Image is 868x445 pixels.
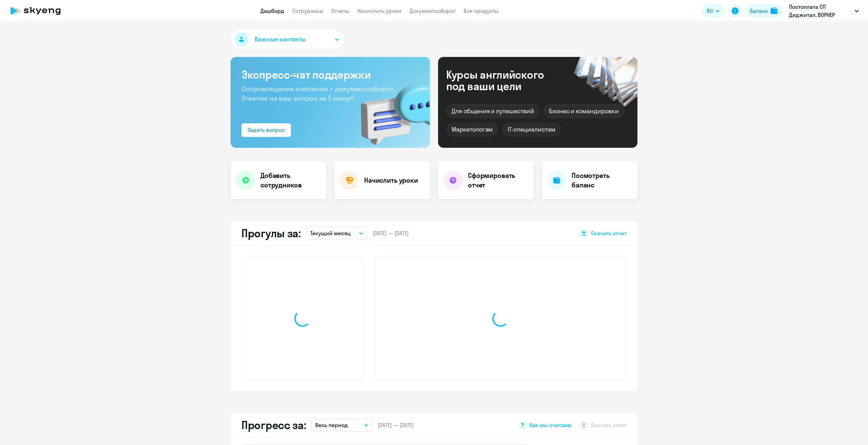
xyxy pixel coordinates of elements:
h4: Начислить уроки [364,176,418,185]
div: Бизнес и командировки [544,104,624,118]
h4: Добавить сотрудников [260,171,321,190]
div: Курсы английского под ваши цели [446,69,562,92]
div: Задать вопрос [248,126,285,134]
p: Весь период [315,421,348,429]
h2: Прогулы за: [241,226,301,240]
a: Отчеты [331,7,349,14]
button: Постоплата СП Диджитал, ВОРНЕР МЬЮЗИК, ООО [786,3,862,19]
button: Балансbalance [746,4,782,18]
a: Сотрудники [292,7,323,14]
span: [DATE] — [DATE] [378,421,414,429]
p: Текущий месяц [310,229,351,237]
button: Текущий месяц [306,227,367,240]
h4: Посмотреть баланс [572,171,632,190]
button: Задать вопрос [241,123,291,137]
h4: Сформировать отчет [468,171,528,190]
span: RU [707,7,713,15]
span: Важные контакты [255,35,305,44]
h3: Экспресс-чат поддержки [241,68,419,81]
span: [DATE] — [DATE] [373,229,409,237]
button: Важные контакты [231,30,344,49]
a: Дашборд [260,7,284,14]
div: Для общения и путешествий [446,104,539,118]
button: Весь период [311,419,372,431]
button: RU [702,4,724,18]
div: Баланс [750,7,768,15]
span: Как мы считаем [530,421,571,429]
a: Начислить уроки [357,7,401,14]
h2: Прогресс за: [241,418,306,432]
a: Документооборот [410,7,455,14]
span: Сопровождение компании + документооборот. Ответим на ваш вопрос за 5 минут! [241,84,395,102]
div: IT-специалистам [502,122,560,137]
img: balance [771,7,777,14]
div: Маркетологам [446,122,498,137]
a: Все продукты [463,7,499,14]
img: bg-img [351,72,430,148]
span: Скачать отчет [591,229,627,237]
p: Постоплата СП Диджитал, ВОРНЕР МЬЮЗИК, ООО [789,3,852,19]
